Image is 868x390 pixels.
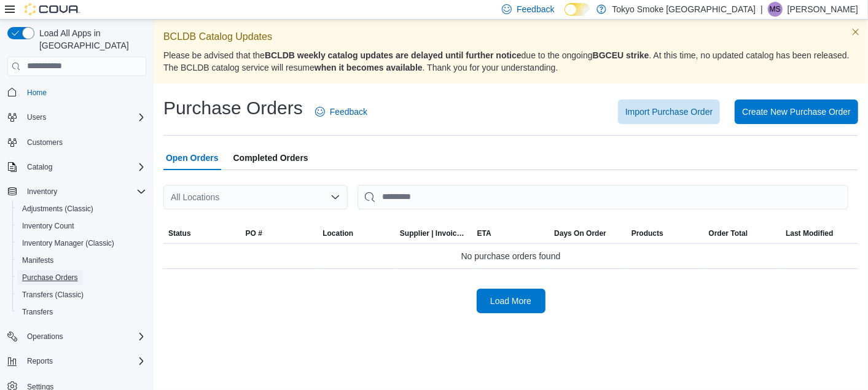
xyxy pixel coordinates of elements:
[12,217,151,235] button: Inventory Count
[315,63,423,72] strong: when it becomes available
[22,160,57,174] button: Catalog
[17,219,146,233] span: Inventory Count
[2,133,151,151] button: Customers
[17,236,119,251] a: Inventory Manager (Classic)
[22,221,74,231] span: Inventory Count
[27,332,63,341] span: Operations
[781,224,858,243] button: Last Modified
[12,252,151,269] button: Manifests
[22,184,62,199] button: Inventory
[742,106,851,118] span: Create New Purchase Order
[22,255,53,265] span: Manifests
[2,158,151,176] button: Catalog
[735,99,858,124] button: Create New Purchase Order
[770,2,781,17] span: MS
[17,253,58,268] a: Manifests
[786,228,833,238] span: Last Modified
[22,329,146,344] span: Operations
[760,2,763,17] p: |
[848,25,863,39] button: Dismiss this callout
[22,135,146,150] span: Customers
[17,201,146,216] span: Adjustments (Classic)
[163,96,303,120] h1: Purchase Orders
[627,224,704,243] button: Products
[17,270,83,285] a: Purchase Orders
[166,146,219,170] span: Open Orders
[565,3,590,16] input: Dark Mode
[17,305,146,319] span: Transfers
[27,356,53,366] span: Reports
[17,219,79,233] a: Inventory Count
[22,329,68,344] button: Operations
[22,110,146,125] span: Users
[27,187,57,197] span: Inventory
[472,224,550,243] button: ETA
[2,183,151,200] button: Inventory
[17,305,58,319] a: Transfers
[163,224,241,243] button: Status
[323,228,353,238] div: Location
[22,135,68,150] a: Customers
[17,287,146,302] span: Transfers (Classic)
[163,29,858,44] p: BCLDB Catalog Updates
[22,307,53,317] span: Transfers
[22,238,114,248] span: Inventory Manager (Classic)
[554,228,606,238] span: Days On Order
[265,50,522,60] strong: BCLDB weekly catalog updates are delayed until further notice
[12,286,151,303] button: Transfers (Classic)
[22,110,51,125] button: Users
[704,224,781,243] button: Order Total
[25,3,80,15] img: Cova
[612,2,756,17] p: Tokyo Smoke [GEOGRAPHIC_DATA]
[246,228,262,238] span: PO #
[490,295,531,307] span: Load More
[477,228,491,238] span: ETA
[477,289,545,313] button: Load More
[22,160,146,174] span: Catalog
[2,84,151,101] button: Home
[22,184,146,199] span: Inventory
[22,354,58,369] button: Reports
[330,106,367,118] span: Feedback
[517,3,554,15] span: Feedback
[549,224,627,243] button: Days On Order
[2,328,151,345] button: Operations
[318,224,395,243] button: Location
[22,273,78,283] span: Purchase Orders
[12,200,151,217] button: Adjustments (Classic)
[768,2,783,17] div: Mike Skorianz
[22,290,84,300] span: Transfers (Classic)
[27,88,47,98] span: Home
[12,303,151,321] button: Transfers
[34,27,146,52] span: Load All Apps in [GEOGRAPHIC_DATA]
[163,49,858,74] p: Please be advised that the due to the ongoing . At this time, no updated catalog has been release...
[27,162,52,172] span: Catalog
[358,185,848,209] input: This is a search bar. After typing your query, hit enter to filter the results lower in the page.
[12,235,151,252] button: Inventory Manager (Classic)
[22,85,146,100] span: Home
[625,106,713,118] span: Import Purchase Order
[12,269,151,286] button: Purchase Orders
[593,50,649,60] strong: BGCEU strike
[2,353,151,370] button: Reports
[27,138,63,147] span: Customers
[395,224,472,243] button: Supplier | Invoice Number
[2,109,151,126] button: Users
[17,287,88,302] a: Transfers (Classic)
[17,270,146,285] span: Purchase Orders
[27,112,46,122] span: Users
[461,249,561,263] span: No purchase orders found
[22,204,93,214] span: Adjustments (Classic)
[22,85,52,100] a: Home
[17,201,98,216] a: Adjustments (Classic)
[168,228,191,238] span: Status
[330,192,340,202] button: Open list of options
[233,146,308,170] span: Completed Orders
[709,228,748,238] span: Order Total
[22,354,146,369] span: Reports
[17,236,146,251] span: Inventory Manager (Classic)
[565,16,565,17] span: Dark Mode
[241,224,318,243] button: PO #
[618,99,720,124] button: Import Purchase Order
